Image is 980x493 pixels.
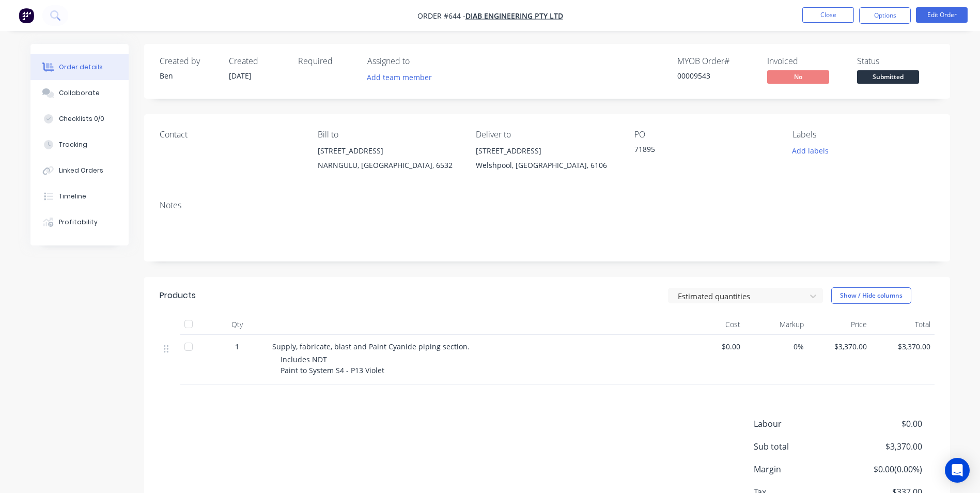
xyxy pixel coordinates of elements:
[808,314,872,335] div: Price
[30,106,129,132] button: Checklists 0/0
[871,314,935,335] div: Total
[229,56,286,66] div: Created
[30,158,129,183] button: Linked Orders
[160,201,935,210] div: Notes
[30,209,129,235] button: Profitability
[857,56,935,66] div: Status
[19,8,34,23] img: Factory
[681,314,745,335] div: Cost
[476,158,617,173] div: Welshpool, [GEOGRAPHIC_DATA], 6106
[59,114,104,124] div: Checklists 0/0
[754,418,846,430] span: Labour
[59,218,98,227] div: Profitability
[160,130,301,140] div: Contact
[361,70,437,84] button: Add team member
[59,88,100,98] div: Collaborate
[749,341,804,352] span: 0%
[831,287,911,304] button: Show / Hide columns
[857,70,919,86] button: Submitted
[367,70,438,84] button: Add team member
[465,11,563,21] a: DIAB ENGINEERING PTY LTD
[859,7,911,24] button: Options
[634,130,776,140] div: PO
[945,458,970,483] div: Open Intercom Messenger
[916,7,968,23] button: Edit Order
[30,132,129,158] button: Tracking
[318,144,459,158] div: [STREET_ADDRESS]
[59,192,86,201] div: Timeline
[792,130,934,140] div: Labels
[59,63,103,72] div: Order details
[677,70,755,81] div: 00009543
[767,70,829,83] span: No
[476,130,617,140] div: Deliver to
[367,56,471,66] div: Assigned to
[744,314,808,335] div: Markup
[845,440,922,453] span: $3,370.00
[30,183,129,209] button: Timeline
[298,56,355,66] div: Required
[754,463,846,475] span: Margin
[160,56,216,66] div: Created by
[767,56,845,66] div: Invoiced
[318,144,459,177] div: [STREET_ADDRESS]NARNGULU, [GEOGRAPHIC_DATA], 6532
[30,54,129,80] button: Order details
[318,158,459,173] div: NARNGULU, [GEOGRAPHIC_DATA], 6532
[30,80,129,106] button: Collaborate
[59,166,103,175] div: Linked Orders
[235,341,239,352] span: 1
[787,144,834,158] button: Add labels
[634,144,764,158] div: 71895
[677,56,755,66] div: MYOB Order #
[812,341,867,352] span: $3,370.00
[845,418,922,430] span: $0.00
[476,144,617,158] div: [STREET_ADDRESS]
[476,144,617,177] div: [STREET_ADDRESS]Welshpool, [GEOGRAPHIC_DATA], 6106
[229,71,252,81] span: [DATE]
[875,341,930,352] span: $3,370.00
[802,7,854,23] button: Close
[686,341,741,352] span: $0.00
[281,355,384,375] span: Includes NDT Paint to System S4 - P13 Violet
[160,289,196,302] div: Products
[845,463,922,475] span: $0.00 ( 0.00 %)
[754,440,846,453] span: Sub total
[206,314,268,335] div: Qty
[318,130,459,140] div: Bill to
[160,70,216,81] div: Ben
[417,11,465,21] span: Order #644 -
[59,140,87,149] div: Tracking
[272,342,470,351] span: Supply, fabricate, blast and Paint Cyanide piping section.
[857,70,919,83] span: Submitted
